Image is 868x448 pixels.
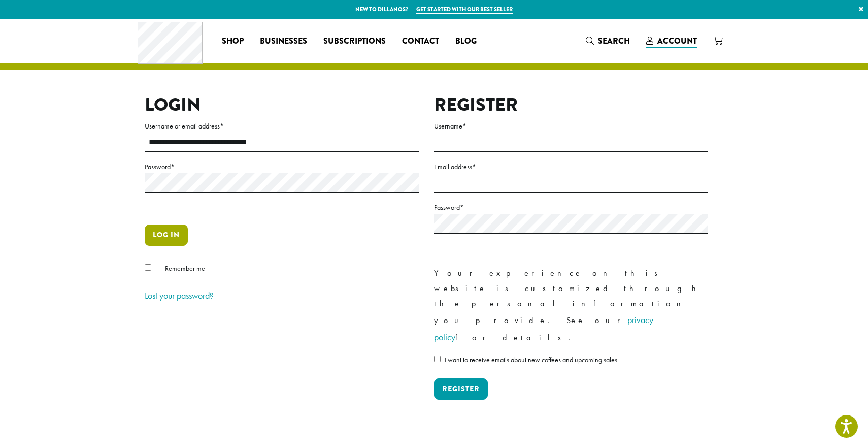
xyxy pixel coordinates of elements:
a: privacy policy [434,314,653,343]
span: Search [598,35,630,47]
button: Register [434,378,488,400]
a: Search [578,33,638,49]
a: Shop [214,33,252,49]
span: Subscriptions [323,35,386,48]
h2: Login [145,94,419,116]
a: Lost your password? [145,290,214,301]
button: Log in [145,225,188,246]
label: Password [434,201,708,214]
label: Username or email address [145,120,419,133]
span: Blog [455,35,477,48]
span: I want to receive emails about new coffees and upcoming sales. [445,355,619,364]
h2: Register [434,94,708,116]
span: Remember me [165,264,205,273]
input: I want to receive emails about new coffees and upcoming sales. [434,356,441,362]
p: Your experience on this website is customized through the personal information you provide. See o... [434,266,708,346]
span: Businesses [260,35,307,48]
label: Username [434,120,708,133]
label: Password [145,161,419,173]
span: Contact [402,35,439,48]
a: Get started with our best seller [416,5,513,14]
span: Shop [222,35,244,48]
label: Email address [434,161,708,173]
span: Account [657,35,697,47]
